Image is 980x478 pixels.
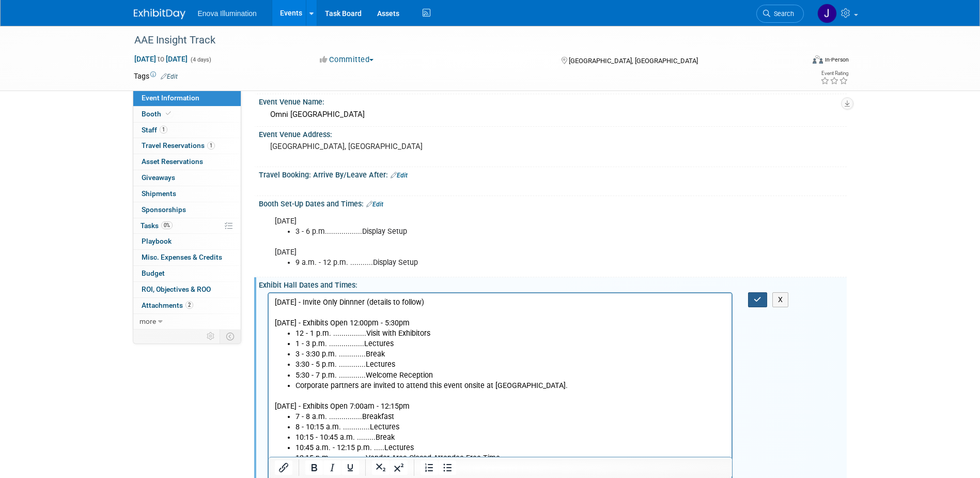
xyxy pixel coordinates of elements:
[190,56,211,63] span: (4 days)
[133,218,241,234] a: Tasks0%
[142,253,222,261] span: Misc. Expenses & Credits
[133,282,241,297] a: ROI, Objectives & ROO
[207,142,215,150] span: 1
[133,123,241,138] a: Staff1
[134,71,178,81] td: Tags
[131,31,788,50] div: AAE Insight Track
[305,460,323,475] button: Bold
[820,71,848,76] div: Event Rating
[142,173,175,182] span: Giveaways
[323,460,341,475] button: Italic
[259,196,847,210] div: Booth Set-Up Dates and Times:
[372,460,390,475] button: Subscript
[341,460,359,475] button: Underline
[160,126,167,133] span: 1
[166,111,171,116] i: Booth reservation complete
[133,250,241,265] a: Misc. Expenses & Credits
[142,269,165,277] span: Budget
[133,202,241,218] a: Sponsorships
[772,292,789,307] button: X
[134,9,185,19] img: ExhibitDay
[275,460,292,475] button: Insert/edit link
[142,110,173,118] span: Booth
[817,4,837,23] img: Janelle Tlusty
[813,55,823,64] img: Format-Inperson.png
[770,10,794,18] span: Search
[569,57,698,65] span: [GEOGRAPHIC_DATA], [GEOGRAPHIC_DATA]
[142,141,215,150] span: Travel Reservations
[198,9,257,18] span: Enova Illumination
[202,330,220,343] td: Personalize Event Tab Strip
[259,167,847,181] div: Travel Booking: Arrive By/Leave After:
[439,460,456,475] button: Bullet list
[142,94,199,102] span: Event Information
[259,94,847,107] div: Event Venue Name:
[268,211,733,273] div: [DATE] [DATE]
[825,56,849,64] div: In-Person
[316,54,378,65] button: Committed
[161,73,178,80] a: Edit
[133,170,241,186] a: Giveaways
[295,258,727,268] li: 9 a.m. - 12 p.m. ...........Display Setup
[421,460,438,475] button: Numbered list
[134,54,188,64] span: [DATE] [DATE]
[133,266,241,281] a: Budget
[133,107,241,122] a: Booth
[139,317,156,325] span: more
[133,234,241,249] a: Playbook
[220,330,241,343] td: Toggle Event Tabs
[133,154,241,170] a: Asset Reservations
[142,189,176,198] span: Shipments
[142,237,172,245] span: Playbook
[133,314,241,330] a: more
[295,227,727,237] li: 3 - 6 p.m..................Display Setup
[366,201,383,208] a: Edit
[161,221,173,229] span: 0%
[142,205,186,214] span: Sponsorships
[259,277,847,290] div: Exhibit Hall Dates and Times:
[142,301,193,309] span: Attachments
[133,91,241,106] a: Event Information
[756,5,804,23] a: Search
[156,55,166,63] span: to
[391,172,408,179] a: Edit
[185,301,193,309] span: 2
[133,186,241,202] a: Shipments
[267,107,839,123] div: Omni [GEOGRAPHIC_DATA]
[390,460,408,475] button: Superscript
[259,127,847,140] div: Event Venue Address:
[743,54,849,69] div: Event Format
[133,298,241,313] a: Attachments2
[142,285,211,293] span: ROI, Objectives & ROO
[270,142,492,151] pre: [GEOGRAPHIC_DATA], [GEOGRAPHIC_DATA]
[142,157,203,166] span: Asset Reservations
[133,138,241,154] a: Travel Reservations1
[142,126,167,134] span: Staff
[141,221,173,230] span: Tasks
